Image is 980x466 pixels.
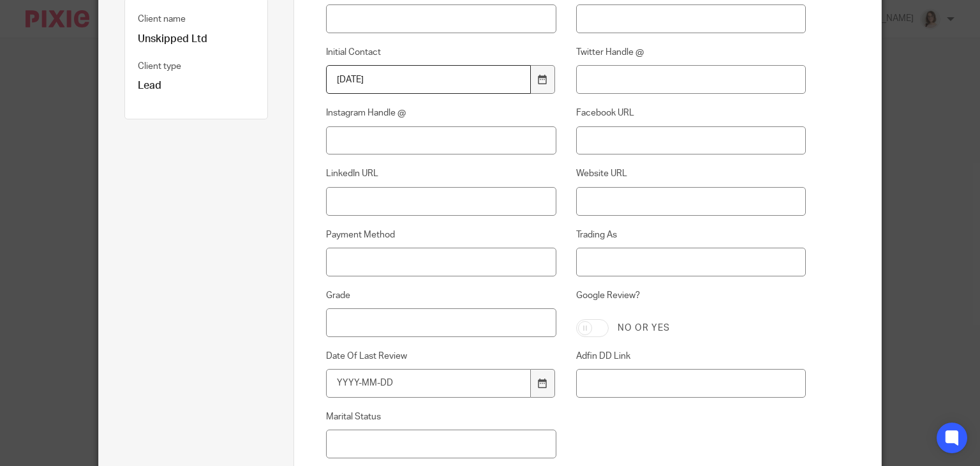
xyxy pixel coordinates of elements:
label: Twitter Handle @ [576,46,806,59]
label: Payment Method [326,229,556,241]
label: Website URL [576,167,806,180]
label: Client type [138,60,181,73]
label: Trading As [576,229,806,241]
label: Instagram Handle @ [326,107,556,119]
label: Google Review? [576,289,806,310]
input: YYYY-MM-DD [326,369,530,398]
label: Marital Status [326,410,556,423]
label: Adfin DD Link [576,350,806,363]
p: Lead [138,79,255,93]
input: Use the arrow keys to pick a date [326,65,530,94]
label: Client name [138,13,186,26]
label: LinkedIn URL [326,167,556,180]
label: No or yes [618,322,670,334]
label: Facebook URL [576,107,806,119]
label: Date Of Last Review [326,350,556,363]
label: Grade [326,289,556,302]
p: Unskipped Ltd [138,33,255,46]
label: Initial Contact [326,46,556,59]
